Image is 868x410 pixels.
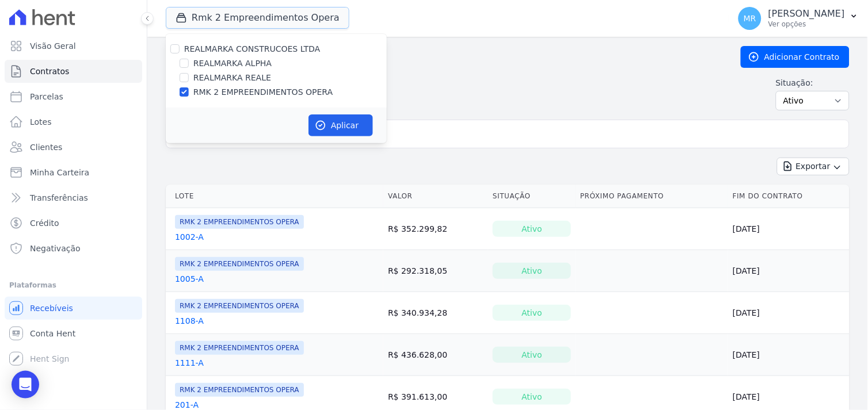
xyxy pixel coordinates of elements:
[175,341,304,355] span: RMK 2 EMPREENDIMENTOS OPERA
[30,91,63,102] span: Parcelas
[5,110,142,133] a: Lotes
[493,221,571,237] div: Ativo
[30,192,88,204] span: Transferências
[493,305,571,321] div: Ativo
[175,215,304,229] span: RMK 2 EMPREENDIMENTOS OPERA
[166,7,349,29] button: Rmk 2 Empreendimentos Opera
[30,141,62,153] span: Clientes
[777,158,850,175] button: Exportar
[184,44,321,53] label: REALMARKA CONSTRUCOES LTDA
[309,114,373,136] button: Aplicar
[5,297,142,320] a: Recebíveis
[30,217,59,229] span: Crédito
[193,58,272,70] label: REALMARKA ALPHA
[768,8,845,20] p: [PERSON_NAME]
[383,292,488,334] td: R$ 340.934,28
[728,208,850,250] td: [DATE]
[776,77,850,89] label: Situação:
[5,322,142,345] a: Conta Hent
[175,357,204,369] a: 1111-A
[5,161,142,184] a: Minha Carteira
[30,302,73,314] span: Recebíveis
[383,334,488,376] td: R$ 436.628,00
[488,185,576,208] th: Situação
[12,371,39,398] div: Open Intercom Messenger
[30,66,69,77] span: Contratos
[728,250,850,292] td: [DATE]
[5,35,142,58] a: Visão Geral
[741,46,850,68] a: Adicionar Contrato
[175,257,304,271] span: RMK 2 EMPREENDIMENTOS OPERA
[193,86,333,98] label: RMK 2 EMPREENDIMENTOS OPERA
[30,243,81,254] span: Negativação
[5,186,142,209] a: Transferências
[30,116,52,128] span: Lotes
[728,185,850,208] th: Fim do Contrato
[175,231,204,243] a: 1002-A
[5,237,142,260] a: Negativação
[493,263,571,279] div: Ativo
[175,383,304,397] span: RMK 2 EMPREENDIMENTOS OPERA
[30,328,75,339] span: Conta Hent
[5,60,142,83] a: Contratos
[729,2,868,35] button: MR [PERSON_NAME] Ver opções
[383,185,488,208] th: Valor
[5,212,142,235] a: Crédito
[383,208,488,250] td: R$ 352.299,82
[383,250,488,292] td: R$ 292.318,05
[5,136,142,159] a: Clientes
[166,47,722,67] h2: Contratos
[30,40,76,52] span: Visão Geral
[728,292,850,334] td: [DATE]
[166,185,383,208] th: Lote
[728,334,850,376] td: [DATE]
[193,72,271,84] label: REALMARKA REALE
[30,167,89,178] span: Minha Carteira
[185,122,844,145] input: Buscar por nome do lote
[9,278,138,292] div: Plataformas
[493,347,571,363] div: Ativo
[175,299,304,313] span: RMK 2 EMPREENDIMENTOS OPERA
[175,273,204,285] a: 1005-A
[744,14,756,22] span: MR
[175,315,204,327] a: 1108-A
[768,20,845,29] p: Ver opções
[576,185,728,208] th: Próximo Pagamento
[5,85,142,108] a: Parcelas
[493,389,571,405] div: Ativo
